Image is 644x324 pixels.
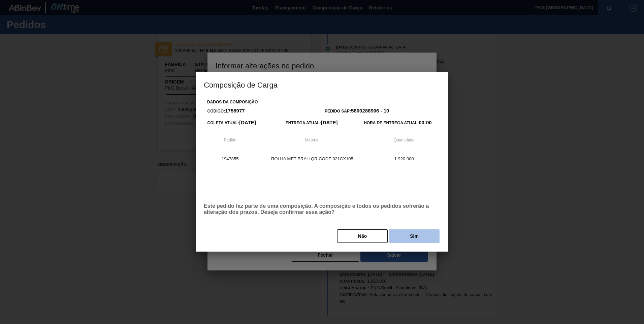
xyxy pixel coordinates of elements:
[239,120,256,125] strong: [DATE]
[207,109,245,114] span: Código:
[286,121,338,125] span: Entrega Atual:
[207,100,258,104] label: Dados da Composição
[196,72,448,97] h3: Composição de Carga
[419,120,431,125] strong: 00:00
[337,229,388,243] button: Não
[204,150,256,167] td: 1947855
[368,150,440,167] td: 1.920,000
[224,138,236,142] span: Pedido
[321,120,338,125] strong: [DATE]
[225,108,245,114] strong: 1758977
[325,109,389,114] span: Pedido SAP:
[305,138,320,142] span: Material
[394,138,415,142] span: Quantidade
[364,121,431,125] span: Hora de Entrega Atual:
[351,108,389,114] strong: 5800288906 - 10
[389,229,440,243] button: Sim
[256,150,368,167] td: ROLHA MET BRAH QR CODE 021CX105
[204,203,440,215] p: Este pedido faz parte de uma composição. A composição e todos os pedidos sofrerão a alteração dos...
[207,121,256,125] span: Coleta Atual:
